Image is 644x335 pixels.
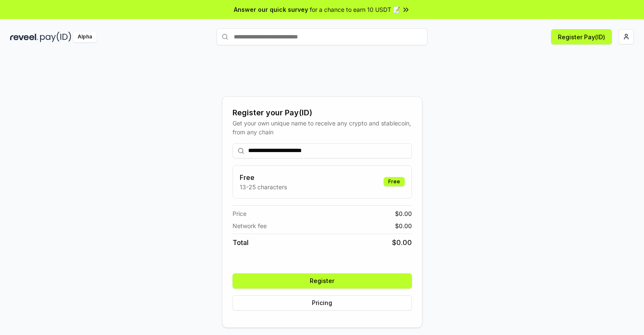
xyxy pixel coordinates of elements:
[240,172,287,182] h3: Free
[395,221,412,230] span: $ 0.00
[40,32,71,42] img: pay_id
[233,295,412,310] button: Pricing
[384,177,405,186] div: Free
[73,32,97,42] div: Alpha
[234,5,308,14] span: Answer our quick survey
[551,29,612,44] button: Register Pay(ID)
[395,209,412,218] span: $ 0.00
[233,273,412,289] button: Register
[10,32,38,42] img: reveel_dark
[233,209,246,218] span: Price
[233,107,412,119] div: Register your Pay(ID)
[392,237,412,248] span: $ 0.00
[233,237,249,248] span: Total
[233,221,267,230] span: Network fee
[233,119,412,136] div: Get your own unique name to receive any crypto and stablecoin, from any chain
[240,182,287,191] p: 13-25 characters
[310,5,400,14] span: for a chance to earn 10 USDT 📝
